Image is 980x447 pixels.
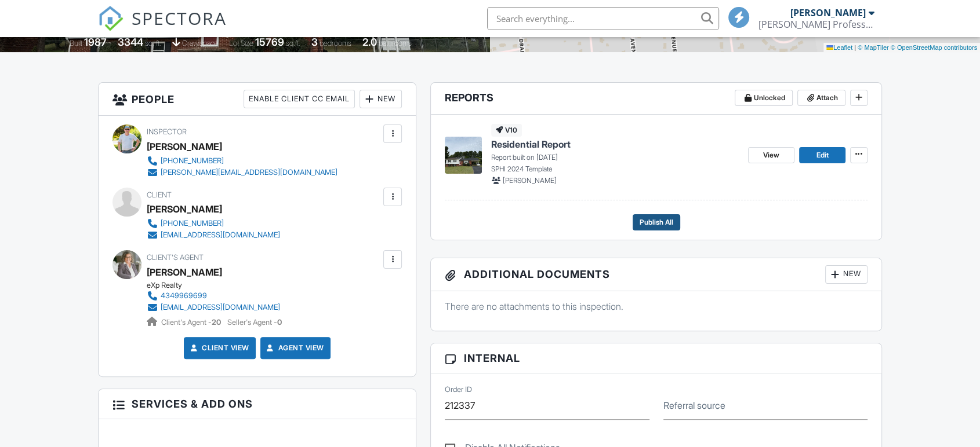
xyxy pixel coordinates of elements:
span: bedrooms [320,39,351,47]
div: [PERSON_NAME][EMAIL_ADDRESS][DOMAIN_NAME] [161,168,337,177]
a: Agent View [264,342,324,354]
p: There are no attachments to this inspection. [445,300,868,313]
a: Leaflet [826,44,852,51]
div: [PHONE_NUMBER] [161,219,224,228]
a: Client View [188,342,249,354]
span: Seller's Agent - [227,318,282,327]
span: sq.ft. [286,39,300,47]
h3: Internal [431,343,881,373]
div: 2.0 [362,36,377,48]
h3: Services & Add ons [99,389,416,419]
div: New [360,90,402,108]
div: [EMAIL_ADDRESS][DOMAIN_NAME] [161,303,280,312]
span: Client's Agent [147,253,204,262]
a: SPECTORA [98,16,227,40]
div: 15769 [255,36,284,48]
div: 3344 [118,36,143,48]
div: [PERSON_NAME] [147,200,222,218]
span: sq. ft. [145,39,161,47]
img: The Best Home Inspection Software - Spectora [98,6,124,31]
span: Built [70,39,82,47]
h3: People [99,83,416,116]
a: [PERSON_NAME][EMAIL_ADDRESS][DOMAIN_NAME] [147,167,337,178]
span: Lot Size [229,39,253,47]
div: Sutton's Professional Home Inspections, LLC [758,19,874,30]
a: [EMAIL_ADDRESS][DOMAIN_NAME] [147,302,280,313]
h3: Additional Documents [431,258,881,291]
a: © MapTiler [858,44,889,51]
div: [PERSON_NAME] [147,138,222,155]
label: Order ID [445,384,472,395]
a: [EMAIL_ADDRESS][DOMAIN_NAME] [147,229,280,241]
span: SPECTORA [132,6,227,30]
div: Enable Client CC Email [244,90,355,108]
a: [PHONE_NUMBER] [147,155,337,167]
div: New [825,265,868,284]
a: [PHONE_NUMBER] [147,218,280,229]
label: Referral source [663,399,725,412]
a: [PERSON_NAME] [147,263,222,281]
span: | [854,44,856,51]
strong: 0 [277,318,282,327]
span: crawlspace [182,39,218,47]
div: eXp Realty [147,281,289,290]
div: 1987 [84,36,107,48]
div: [EMAIL_ADDRESS][DOMAIN_NAME] [161,230,280,240]
strong: 20 [212,318,221,327]
span: Client [147,190,172,199]
div: [PHONE_NUMBER] [161,156,224,166]
a: © OpenStreetMap contributors [891,44,977,51]
a: 4349969699 [147,290,280,302]
input: Search everything... [487,7,719,30]
div: [PERSON_NAME] [790,7,866,19]
span: bathrooms [379,39,412,47]
span: Inspector [147,127,187,136]
div: 3 [311,36,318,48]
span: Client's Agent - [161,318,223,327]
div: 4349969699 [161,291,207,301]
